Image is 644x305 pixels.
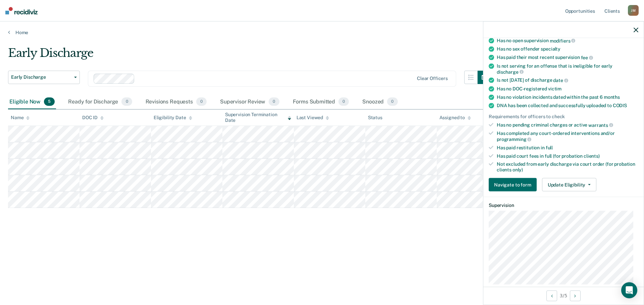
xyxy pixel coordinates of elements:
[621,282,637,298] div: Open Intercom Messenger
[219,95,281,109] div: Supervisor Review
[8,29,636,35] a: Home
[361,95,399,109] div: Snoozed
[497,69,524,74] span: discharge
[154,115,192,121] div: Eligibility Date
[497,63,638,75] div: Is not serving for an offense that is ineligible for early
[297,115,329,121] div: Last Viewed
[497,153,638,159] div: Has paid court fees in full (for probation
[67,95,133,109] div: Ready for Discharge
[5,7,38,14] img: Recidiviz
[497,94,638,100] div: Has no violation incidents dated within the past 6
[489,178,539,192] a: Navigate to form
[546,290,557,301] button: Previous Opportunity
[497,77,638,83] div: Is not [DATE] of discharge
[497,145,638,150] div: Has paid restitution in
[584,153,600,158] span: clients)
[497,86,638,92] div: Has no DOC-registered
[11,74,71,80] span: Early Discharge
[291,95,351,109] div: Forms Submitted
[497,37,638,44] div: Has no open supervision
[541,46,560,52] span: specialty
[144,95,208,109] div: Revisions Requests
[546,145,553,150] span: full
[196,97,207,106] span: 0
[387,97,397,106] span: 0
[489,114,638,120] div: Requirements for officers to check
[497,137,531,142] span: programming
[121,97,132,106] span: 0
[588,122,613,128] span: warrants
[497,131,638,142] div: Has completed any court-ordered interventions and/or
[417,76,448,81] div: Clear officers
[483,287,644,304] div: 3 / 5
[11,115,30,121] div: Name
[497,122,638,128] div: Has no pending criminal charges or active
[550,38,576,43] span: modifiers
[497,55,638,61] div: Has paid their most recent supervision
[570,290,581,301] button: Next Opportunity
[604,94,620,100] span: months
[269,97,279,106] span: 0
[628,5,639,16] div: J M
[368,115,382,121] div: Status
[489,178,537,192] button: Navigate to form
[439,115,471,121] div: Assigned to
[613,103,627,108] span: CODIS
[225,112,291,123] div: Supervision Termination Date
[497,46,638,52] div: Has no sex offender
[553,78,568,83] span: date
[489,203,638,208] dt: Supervision
[542,178,596,192] button: Update Eligibility
[497,103,638,108] div: DNA has been collected and successfully uploaded to
[8,46,491,65] div: Early Discharge
[497,161,638,173] div: Not excluded from early discharge via court order (for probation clients
[513,167,523,172] span: only)
[82,115,104,121] div: DOC ID
[548,86,561,91] span: victim
[44,97,55,106] span: 5
[338,97,349,106] span: 0
[8,95,56,109] div: Eligible Now
[581,55,593,60] span: fee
